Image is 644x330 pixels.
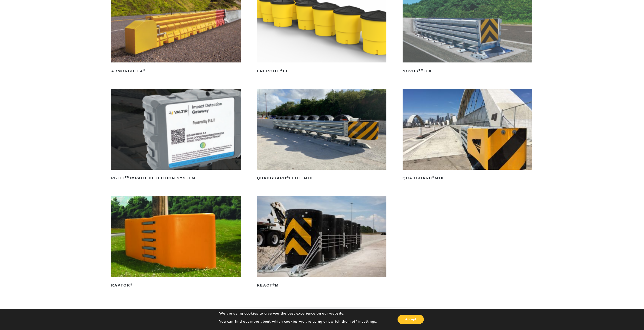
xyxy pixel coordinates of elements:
[111,281,241,290] h2: RAPTOR
[419,69,424,72] sup: TM
[111,174,241,182] h2: PI-LIT Impact Detection System
[219,319,377,324] p: You can find out more about which cookies we are using or switch them off in .
[257,196,386,289] a: REACT®M
[398,315,424,324] button: Accept
[362,319,376,324] button: settings
[111,89,241,182] a: PI-LITTMImpact Detection System
[111,67,241,75] h2: ArmorBuffa
[125,176,130,179] sup: TM
[111,196,241,289] a: RAPTOR®
[432,176,435,179] sup: ®
[280,69,283,72] sup: ®
[219,311,377,316] p: We are using cookies to give you the best experience on our website.
[257,67,386,75] h2: ENERGITE III
[130,283,133,286] sup: ®
[403,89,532,182] a: QuadGuard®M10
[257,174,386,182] h2: QuadGuard Elite M10
[403,174,532,182] h2: QuadGuard M10
[403,67,532,75] h2: NOVUS 100
[257,281,386,290] h2: REACT M
[143,69,146,72] sup: ®
[273,283,275,286] sup: ®
[257,89,386,182] a: QuadGuard®Elite M10
[286,176,289,179] sup: ®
